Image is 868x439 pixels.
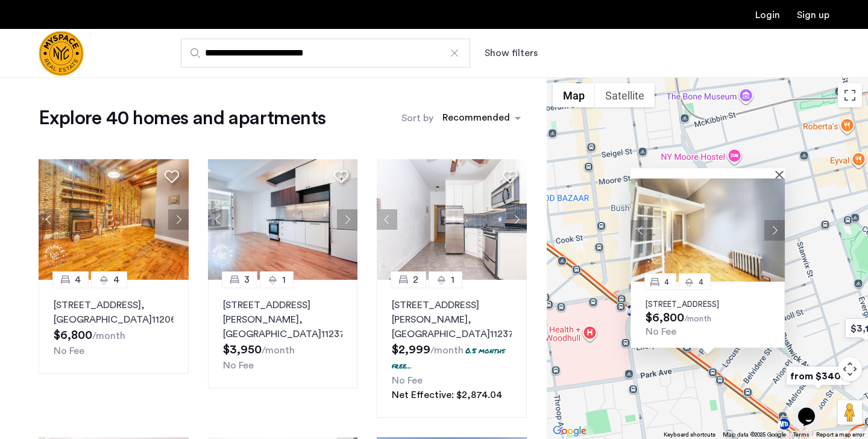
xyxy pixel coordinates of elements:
[838,83,862,107] button: Toggle fullscreen view
[223,344,262,356] span: $3,950
[441,110,510,128] div: Recommended
[54,298,174,327] p: [STREET_ADDRESS] 11206
[793,431,809,439] a: Terms
[631,178,785,282] img: Apartment photo
[223,298,343,341] p: [STREET_ADDRESS][PERSON_NAME] 11237
[595,83,655,107] button: Show satellite imagery
[485,46,538,60] button: Show or hide filters
[392,376,423,385] span: No Fee
[506,209,527,230] button: Next apartment
[392,298,512,341] p: [STREET_ADDRESS][PERSON_NAME] 11237
[664,431,715,439] button: Keyboard shortcuts
[181,39,470,68] input: Apartment Search
[262,346,295,355] sub: /month
[684,315,711,323] sub: /month
[39,280,189,374] a: 44[STREET_ADDRESS], [GEOGRAPHIC_DATA]11206No Fee
[646,312,684,324] span: $6,800
[282,273,286,287] span: 1
[699,278,703,286] span: 4
[377,159,527,280] img: 22_638155377303699184.jpeg
[781,362,855,390] div: from $3400
[223,361,254,370] span: No Fee
[764,220,785,241] button: Next apartment
[39,106,325,130] h1: Explore 40 homes and apartments
[208,209,228,230] button: Previous apartment
[54,329,92,341] span: $6,800
[401,111,433,125] label: Sort by
[646,327,676,336] span: No Fee
[413,273,418,287] span: 2
[550,423,590,439] a: Open this area in Google Maps (opens a new window)
[75,273,81,287] span: 4
[208,280,358,388] a: 31[STREET_ADDRESS][PERSON_NAME], [GEOGRAPHIC_DATA]11237No Fee
[392,344,430,356] span: $2,999
[755,10,780,20] a: Login
[168,209,189,230] button: Next apartment
[377,209,397,230] button: Previous apartment
[39,159,189,280] img: 1997_638660665121086177.jpeg
[797,10,829,20] a: Registration
[816,431,864,439] a: Report a map error
[664,278,669,286] span: 4
[39,31,84,76] img: logo
[39,31,84,76] a: Cazamio Logo
[392,390,502,400] span: Net Effective: $2,874.04
[550,423,590,439] img: Google
[337,209,357,230] button: Next apartment
[92,331,125,341] sub: /month
[39,209,59,230] button: Previous apartment
[436,107,527,129] ng-select: sort-apartment
[113,273,119,287] span: 4
[646,300,770,309] p: [STREET_ADDRESS]
[208,159,358,280] img: 1996_638530473888438054.png
[451,273,454,287] span: 1
[553,83,595,107] button: Show street map
[778,170,786,178] button: Close
[430,346,464,355] sub: /month
[244,273,250,287] span: 3
[793,391,832,427] iframe: chat widget
[377,280,527,418] a: 21[STREET_ADDRESS][PERSON_NAME], [GEOGRAPHIC_DATA]112370.5 months free...No FeeNet Effective: $2,...
[723,432,786,438] span: Map data ©2025 Google
[838,400,862,425] button: Drag Pegman onto the map to open Street View
[838,357,862,381] button: Map camera controls
[631,220,651,241] button: Previous apartment
[54,346,84,356] span: No Fee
